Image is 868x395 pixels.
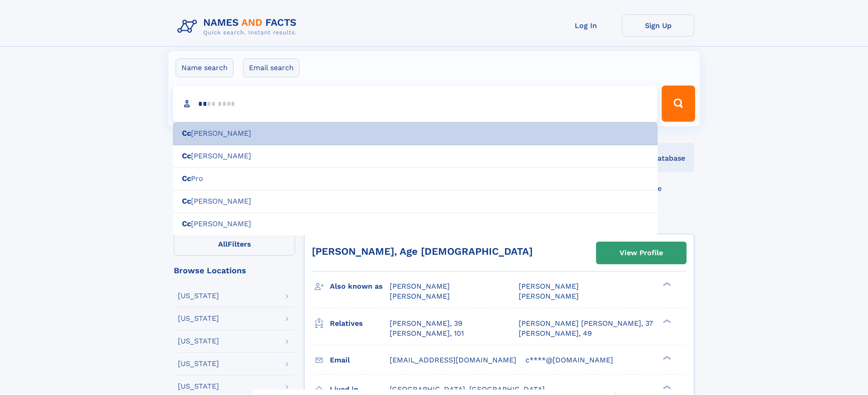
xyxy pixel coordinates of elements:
div: Pro [173,167,658,190]
a: View Profile [596,242,686,264]
a: [PERSON_NAME], 101 [390,328,464,338]
a: Sign Up [622,14,694,37]
a: [PERSON_NAME], 49 [519,328,592,338]
button: Search Button [662,86,695,122]
div: [PERSON_NAME] [173,122,658,145]
div: [US_STATE] [178,360,219,367]
label: Email search [243,58,300,77]
a: Log In [549,14,622,37]
b: Cc [182,152,191,160]
div: [US_STATE] [178,383,219,390]
span: [PERSON_NAME] [390,282,450,290]
input: search input [173,86,658,122]
span: All [218,240,228,248]
h3: Also known as [330,279,390,294]
div: ❯ [661,384,672,390]
b: Cc [182,174,191,183]
a: [PERSON_NAME] [PERSON_NAME], 37 [519,319,653,328]
div: [US_STATE] [178,292,219,300]
span: [PERSON_NAME] [519,292,579,300]
div: [PERSON_NAME] [173,190,658,213]
div: ❯ [661,281,672,287]
img: Logo Names and Facts [174,14,304,39]
span: [PERSON_NAME] [390,292,450,300]
div: [US_STATE] [178,315,219,322]
b: Cc [182,129,191,138]
div: ❯ [661,318,672,324]
b: Cc [182,219,191,228]
h3: Email [330,352,390,368]
div: ❯ [661,355,672,361]
div: View Profile [620,243,663,263]
span: [PERSON_NAME] [519,282,579,290]
div: [PERSON_NAME] [173,145,658,168]
div: Browse Locations [174,267,295,275]
a: [PERSON_NAME], Age [DEMOGRAPHIC_DATA] [312,246,533,257]
div: [PERSON_NAME] [173,213,658,236]
b: Cc [182,197,191,205]
h3: Relatives [330,316,390,331]
label: Name search [176,58,234,77]
label: Filters [174,234,295,256]
span: [EMAIL_ADDRESS][DOMAIN_NAME] [390,356,516,364]
div: [US_STATE] [178,338,219,345]
span: [GEOGRAPHIC_DATA], [GEOGRAPHIC_DATA] [390,385,545,394]
a: [PERSON_NAME], 39 [390,319,463,328]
